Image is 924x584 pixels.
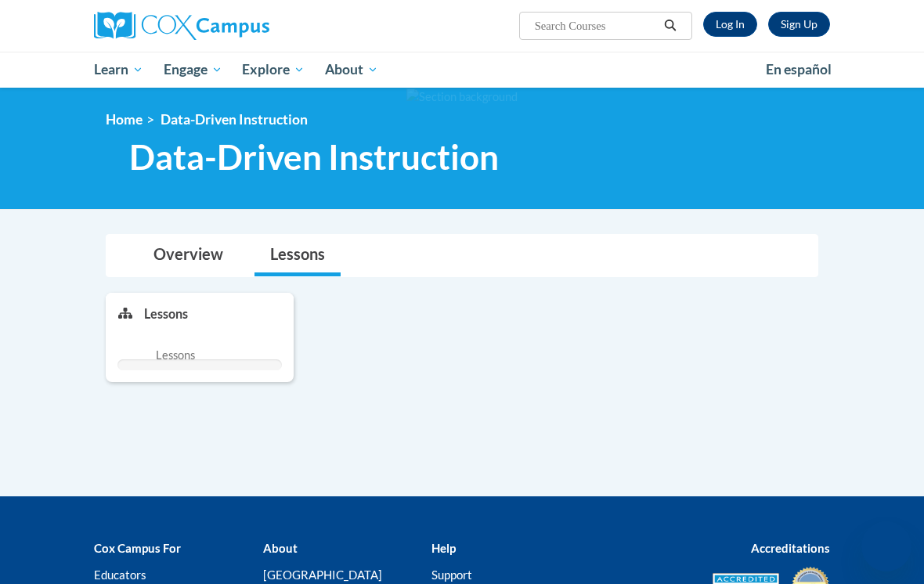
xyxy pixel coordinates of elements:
[263,568,382,582] a: [GEOGRAPHIC_DATA]
[431,568,472,582] a: Support
[861,521,911,571] iframe: Button to launch messaging window
[129,136,499,178] span: Data-Driven Instruction
[254,235,341,276] a: Lessons
[766,61,832,78] span: En español
[406,88,518,106] img: Section background
[138,235,239,276] a: Overview
[325,60,378,79] span: About
[756,53,842,86] a: En español
[84,52,153,88] a: Learn
[82,52,842,88] div: Main menu
[161,111,308,128] span: Data-Driven Instruction
[144,305,188,323] p: Lessons
[533,16,659,35] input: Search Courses
[751,541,830,555] b: Accreditations
[659,16,682,35] button: Search
[94,568,146,582] a: Educators
[106,111,143,128] a: Home
[768,12,830,37] a: Register
[263,541,298,555] b: About
[232,52,315,88] a: Explore
[156,347,195,364] span: Lessons
[315,52,388,88] a: About
[153,52,233,88] a: Engage
[703,12,757,37] a: Log In
[94,541,181,555] b: Cox Campus For
[94,12,323,40] a: Cox Campus
[94,60,143,79] span: Learn
[94,12,269,40] img: Cox Campus
[431,541,456,555] b: Help
[242,60,305,79] span: Explore
[164,60,222,79] span: Engage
